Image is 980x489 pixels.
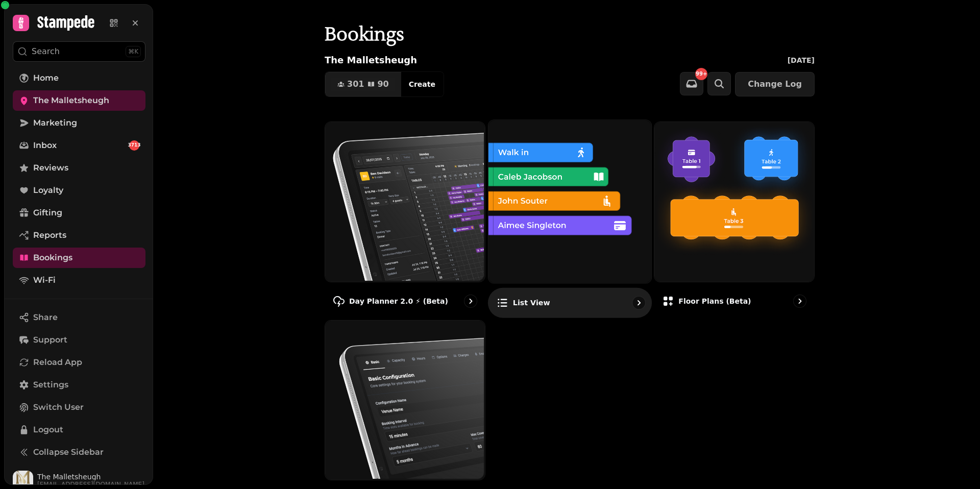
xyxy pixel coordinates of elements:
[401,72,444,96] button: Create
[33,229,66,241] span: Reports
[13,352,145,373] button: Reload App
[33,117,77,129] span: Marketing
[33,356,82,369] span: Reload App
[748,80,802,88] span: Change Log
[13,68,145,88] a: Home
[735,72,815,96] button: Change Log
[324,121,484,281] img: Day Planner 2.0 ⚡ (Beta)
[33,274,56,286] span: Wi-Fi
[788,55,815,65] p: [DATE]
[347,80,364,88] span: 301
[32,45,60,58] p: Search
[13,330,145,350] button: Support
[633,298,644,308] svg: go to
[377,80,388,88] span: 90
[324,320,484,479] img: Configuration
[678,296,751,306] p: Floor Plans (beta)
[325,53,417,67] p: The Malletsheugh
[37,473,144,480] span: The Malletsheugh
[488,119,652,317] a: List viewList view
[13,41,145,62] button: Search⌘K
[33,139,57,152] span: Inbox
[13,397,145,418] button: Switch User
[465,296,476,306] svg: go to
[13,442,145,462] button: Collapse Sidebar
[33,446,104,458] span: Collapse Sidebar
[33,94,109,107] span: The Malletsheugh
[33,72,59,84] span: Home
[13,307,145,328] button: Share
[654,121,815,316] a: Floor Plans (beta)Floor Plans (beta)
[409,81,435,88] span: Create
[325,72,401,96] button: 30190
[13,113,145,133] a: Marketing
[795,296,805,306] svg: go to
[33,379,68,391] span: Settings
[13,225,145,246] a: Reports
[33,184,63,197] span: Loyalty
[33,334,67,346] span: Support
[13,420,145,440] button: Logout
[696,71,707,77] span: 99+
[13,158,145,178] a: Reviews
[487,119,650,282] img: List view
[33,207,62,219] span: Gifting
[13,135,145,156] a: Inbox3713
[33,424,63,436] span: Logout
[13,180,145,201] a: Loyalty
[128,142,140,149] span: 3713
[126,46,141,57] div: ⌘K
[13,248,145,268] a: Bookings
[349,296,448,306] p: Day Planner 2.0 ⚡ (Beta)
[33,252,72,264] span: Bookings
[13,203,145,223] a: Gifting
[325,121,485,316] a: Day Planner 2.0 ⚡ (Beta)Day Planner 2.0 ⚡ (Beta)
[33,401,84,413] span: Switch User
[13,270,145,290] a: Wi-Fi
[13,90,145,111] a: The Malletsheugh
[33,311,58,324] span: Share
[37,480,144,488] span: [EMAIL_ADDRESS][DOMAIN_NAME]
[13,375,145,395] a: Settings
[512,298,550,308] p: List view
[33,162,68,174] span: Reviews
[653,121,813,281] img: Floor Plans (beta)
